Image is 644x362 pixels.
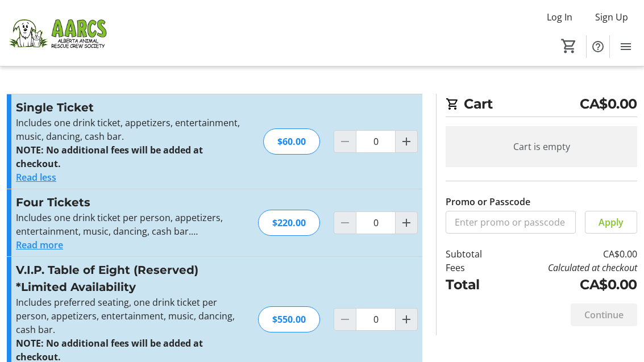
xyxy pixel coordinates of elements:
[16,296,244,336] p: Includes preferred seating, one drink ticket per person, appetizers, entertainment, music, dancin...
[16,211,244,238] p: Includes one drink ticket per person, appetizers, entertainment, music, dancing, cash bar.
[16,99,250,116] h3: Single Ticket
[16,261,244,296] h3: V.I.P. Table of Eight (Reserved) *Limited Availability
[446,126,637,167] div: Cart is empty
[7,5,108,61] img: Alberta Animal Rescue Crew Society's Logo
[595,10,628,24] span: Sign Up
[16,238,63,252] button: Read more
[446,195,530,209] label: Promo or Passcode
[446,261,501,274] td: Fees
[599,215,624,229] span: Apply
[258,306,320,332] div: $550.00
[559,36,579,56] button: Cart
[396,309,417,330] button: Increment by one
[614,35,637,58] button: Menu
[396,131,417,152] button: Increment by one
[356,308,396,331] input: V.I.P. Table of Eight (Reserved) *Limited Availability Quantity
[547,10,572,24] span: Log In
[586,8,637,26] button: Sign Up
[580,94,637,114] span: CA$0.00
[16,116,250,143] p: Includes one drink ticket, appetizers, entertainment, music, dancing, cash bar.
[501,274,637,295] td: CA$0.00
[501,247,637,261] td: CA$0.00
[446,247,501,261] td: Subtotal
[446,211,576,234] input: Enter promo or passcode
[585,211,637,234] button: Apply
[16,144,203,170] strong: NOTE: No additional fees will be added at checkout.
[501,261,637,274] td: Calculated at checkout
[258,210,320,236] div: $220.00
[396,212,417,234] button: Increment by one
[263,128,320,155] div: $60.00
[446,274,501,295] td: Total
[356,130,396,153] input: Single Ticket Quantity
[16,170,56,184] button: Read less
[587,35,609,58] button: Help
[446,94,637,117] h2: Cart
[356,211,396,234] input: Four Tickets Quantity
[538,8,581,26] button: Log In
[16,194,244,211] h3: Four Tickets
